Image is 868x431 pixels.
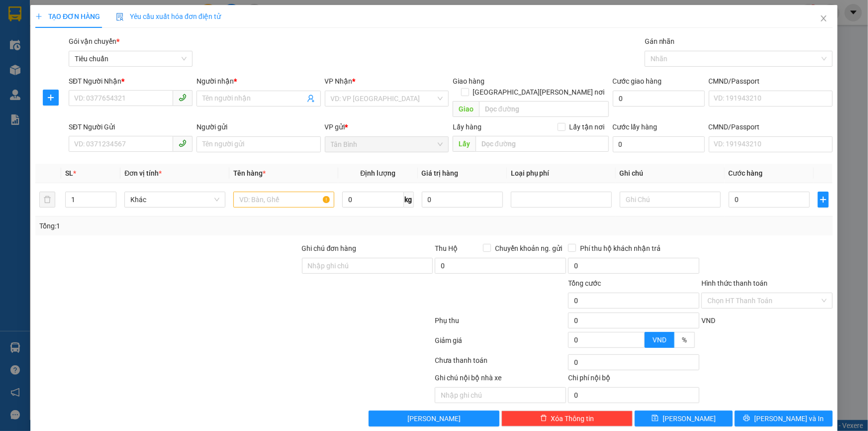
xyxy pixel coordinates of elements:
[40,66,75,88] div: CR :
[818,196,828,204] span: plus
[116,12,221,20] span: Yêu cầu xuất hóa đơn điện tử
[422,169,459,177] span: Giá trị hàng
[196,76,320,87] div: Người nhận
[453,136,476,152] span: Lấy
[744,415,751,423] span: printer
[130,192,219,207] span: Khác
[613,91,705,107] input: Cước giao hàng
[568,372,699,387] div: Chi phí nội bộ
[39,192,55,208] button: delete
[652,415,659,423] span: save
[302,244,357,252] label: Ghi chú đơn hàng
[17,46,35,54] span: A Tân
[479,101,609,117] input: Dọc đường
[39,220,335,231] div: Tổng: 1
[818,192,829,208] button: plus
[4,4,44,44] img: logo.jpg
[709,76,833,87] div: CMND/Passport
[35,13,42,20] span: plus
[105,46,145,54] span: 0945364747
[663,413,716,424] span: [PERSON_NAME]
[820,14,828,22] span: close
[735,411,833,427] button: printer[PERSON_NAME] và In
[729,169,763,177] span: Cước hàng
[51,20,145,32] div: Ngày gửi: 17:30 [DATE]
[4,44,75,55] div: Gửi:
[540,415,547,423] span: delete
[116,13,124,21] img: icon
[645,37,675,45] label: Gán nhãn
[422,192,503,208] input: 0
[709,121,833,132] div: CMND/Passport
[4,55,75,66] div: Nhận:
[568,279,601,287] span: Tổng cước
[124,169,162,177] span: Đơn vị tính
[325,77,353,85] span: VP Nhận
[469,87,609,98] span: [GEOGRAPHIC_DATA][PERSON_NAME] nơi
[404,192,414,208] span: kg
[331,137,443,152] span: Tân Bình
[810,5,838,33] button: Close
[110,66,145,88] div: Tổng:
[613,123,658,131] label: Cước lấy hàng
[435,387,566,403] input: Nhập ghi chú
[369,411,500,427] button: [PERSON_NAME]
[69,37,119,45] span: Gói vận chuyển
[453,123,482,131] span: Lấy hàng
[620,192,721,208] input: Ghi Chú
[35,12,100,20] span: TẠO ĐƠN HÀNG
[65,169,73,177] span: SL
[44,94,59,102] span: plus
[434,315,568,332] div: Phụ thu
[360,169,395,177] span: Định lượng
[407,413,461,424] span: [PERSON_NAME]
[635,411,733,427] button: save[PERSON_NAME]
[75,66,110,88] div: CC :
[4,66,40,88] div: SL:
[233,192,334,208] input: VD: Bàn, Ghế
[435,244,458,252] span: Thu Hộ
[701,279,768,287] label: Hình thức thanh toán
[196,121,320,132] div: Người gửi
[51,4,145,20] div: Nhà xe Tiến Oanh
[179,94,187,102] span: phone
[75,55,145,66] div: SĐT:
[435,372,566,387] div: Ghi chú nội bộ nhà xe
[501,411,633,427] button: deleteXóa Thông tin
[87,68,91,76] span: 0
[551,413,594,424] span: Xóa Thông tin
[69,121,193,132] div: SĐT Người Gửi
[75,51,187,66] span: Tiêu chuẩn
[307,95,315,103] span: user-add
[23,57,46,65] span: A BÌNH
[576,243,665,254] span: Phí thu hộ khách nhận trả
[453,77,484,85] span: Giao hàng
[233,169,266,177] span: Tên hàng
[653,336,667,344] span: VND
[43,90,59,106] button: plus
[701,317,715,324] span: VND
[682,336,687,344] span: %
[616,164,725,183] th: Ghi chú
[613,136,705,152] input: Cước lấy hàng
[434,355,568,372] div: Chưa thanh toán
[179,139,187,147] span: phone
[476,136,609,152] input: Dọc đường
[325,121,449,132] div: VP gửi
[69,76,193,87] div: SĐT Người Nhận
[566,121,609,132] span: Lấy tận nơi
[75,44,145,55] div: SĐT:
[302,258,433,274] input: Ghi chú đơn hàng
[52,68,74,76] span: 60.000
[507,164,616,183] th: Loại phụ phí
[491,243,566,254] span: Chuyển khoản ng. gửi
[755,413,824,424] span: [PERSON_NAME] và In
[105,57,145,65] span: 0909850050
[14,68,18,76] span: 1
[613,77,662,85] label: Cước giao hàng
[434,335,568,352] div: Giảm giá
[453,101,479,117] span: Giao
